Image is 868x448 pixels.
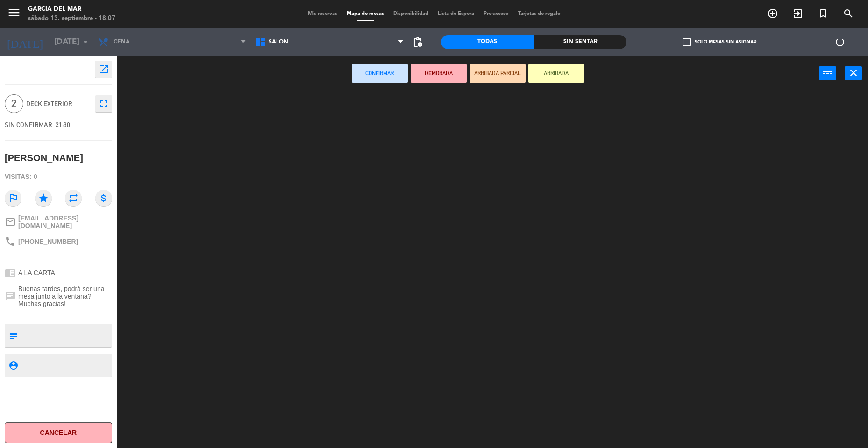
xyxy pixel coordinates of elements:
i: arrow_drop_down [80,36,91,48]
i: star [35,190,52,206]
button: ARRIBADA PARCIAL [470,64,526,83]
i: menu [7,6,21,20]
button: menu [7,6,21,23]
span: Tarjetas de regalo [513,11,565,16]
span: Deck Exterior [26,99,91,109]
div: Visitas: 0 [5,169,112,185]
span: pending_actions [412,36,423,48]
i: repeat [65,190,82,206]
button: ARRIBADA [528,64,584,83]
a: mail_outline[EMAIL_ADDRESS][DOMAIN_NAME] [5,214,112,229]
i: mail_outline [5,216,16,228]
span: Lista de Espera [433,11,479,16]
span: Mis reservas [303,11,342,16]
i: person_pin [8,360,18,370]
span: check_box_outline_blank [683,38,691,46]
span: A LA CARTA [18,269,55,277]
i: power_input [822,67,833,78]
button: open_in_new [95,61,112,78]
div: Todas [441,35,534,49]
span: Buenas tardes, podrá ser una mesa junto a la ventana? Muchas gracias! [18,285,112,307]
div: sábado 13. septiembre - 18:07 [28,14,115,23]
span: SALON [269,39,288,45]
i: phone [5,236,16,247]
span: SIN CONFIRMAR [5,121,52,128]
button: Confirmar [352,64,408,83]
span: [PHONE_NUMBER] [18,238,78,245]
i: search [843,8,854,19]
button: fullscreen [95,95,112,112]
i: chat [5,291,16,302]
i: attach_money [95,190,112,206]
span: Cena [114,39,130,45]
span: Mapa de mesas [342,11,389,16]
div: [PERSON_NAME] [5,150,83,166]
button: DEMORADA [411,64,467,83]
i: outlined_flag [5,190,21,206]
button: close [845,66,862,80]
i: turned_in_not [818,8,829,19]
button: Cancelar [5,422,112,443]
label: Solo mesas sin asignar [683,38,756,46]
span: Pre-acceso [479,11,513,16]
div: Garcia del Mar [28,5,115,14]
i: subject [8,330,18,341]
i: chrome_reader_mode [5,267,16,278]
span: Disponibilidad [389,11,433,16]
div: Sin sentar [534,35,627,49]
i: fullscreen [98,98,109,109]
span: [EMAIL_ADDRESS][DOMAIN_NAME] [18,214,112,229]
i: power_settings_new [834,36,846,48]
i: open_in_new [98,64,109,75]
span: 2 [5,94,23,113]
button: power_input [819,66,836,80]
i: exit_to_app [792,8,804,19]
span: 21:30 [56,121,70,128]
i: close [848,67,859,78]
i: add_circle_outline [767,8,778,19]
